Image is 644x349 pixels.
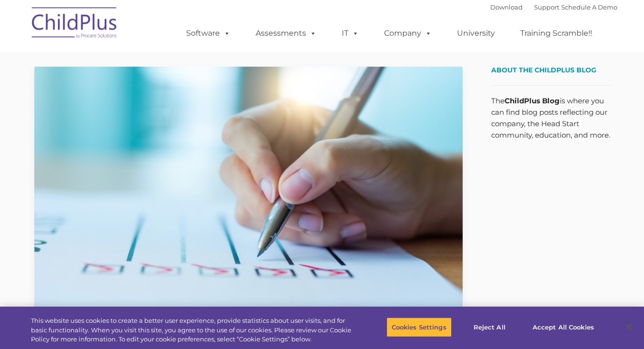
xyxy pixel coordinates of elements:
img: ChildPlus by Procare Solutions [27,0,122,48]
a: Company [375,24,441,43]
a: Software [177,24,240,43]
a: Assessments [246,24,326,43]
font: | [490,3,617,11]
div: This website uses cookies to create a better user experience, provide statistics about user visit... [31,316,354,344]
a: Schedule A Demo [561,3,617,11]
a: IT [332,24,368,43]
p: The is where you can find blog posts reflecting our company, the Head Start community, education,... [491,95,610,141]
button: Close [618,317,639,338]
button: Accept All Cookies [527,317,599,337]
button: Cookies Settings [386,317,452,337]
a: University [447,24,505,43]
a: Download [490,3,523,11]
a: Training Scramble!! [511,24,602,43]
a: Support [534,3,559,11]
strong: ChildPlus Blog [505,96,560,105]
span: About the ChildPlus Blog [491,66,596,74]
img: Efficiency Boost: ChildPlus Online's Enhanced Family Pre-Application Process - Streamlining Appli... [34,67,463,308]
button: Reject All [460,317,519,337]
